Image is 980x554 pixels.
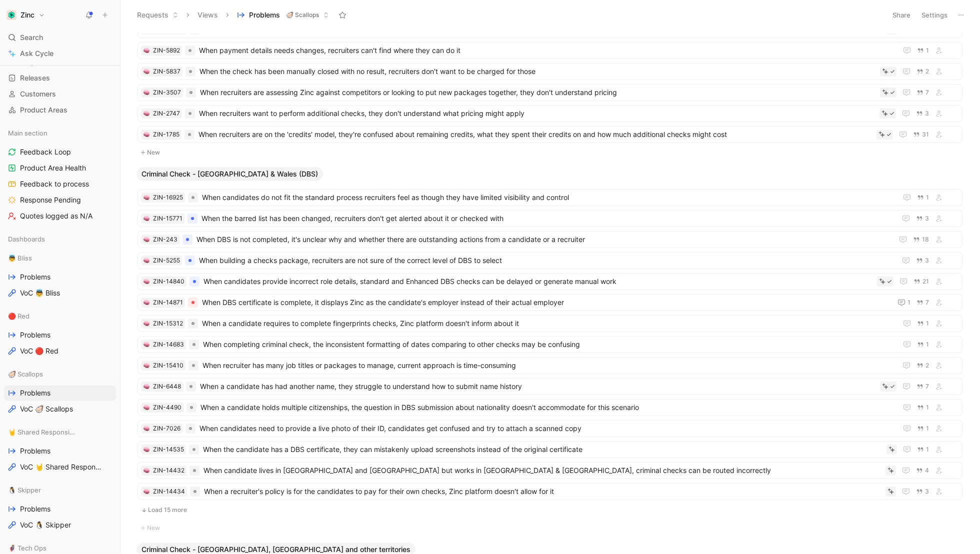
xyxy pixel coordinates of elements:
div: 🧠 [143,383,150,390]
img: 🧠 [143,68,149,74]
img: 🧠 [143,236,149,242]
span: Problems [20,504,50,514]
a: Problems [4,443,116,458]
span: Criminal Check - [GEOGRAPHIC_DATA] & Wales (DBS) [141,169,318,179]
div: 👼 BlissProblemsVoC 👼 Bliss [4,250,116,300]
a: 🧠ZIN-6448When a candidate has had another name, they struggle to understand how to submit name hi... [137,378,962,395]
div: 🐧 SkipperProblemsVoC 🐧 Skipper [4,482,116,532]
span: 7 [925,383,929,389]
button: 3 [914,108,931,119]
span: Releases [20,73,50,83]
a: VoC 🔴 Red [4,343,116,358]
span: When the candidate has a DBS certificate, they can mistakenly upload screenshots instead of the o... [203,443,882,455]
span: Product Area Health [20,163,86,173]
button: 1 [915,423,931,434]
div: 🧠 [143,257,150,264]
span: When recruiter has many job titles or packages to manage, current approach is time-consuming [202,359,892,371]
span: Main section [8,128,47,138]
span: Problems [249,10,280,20]
span: 1 [926,425,929,431]
img: 🧠 [143,110,149,116]
div: ZIN-14432 [153,465,184,475]
span: When DBS certificate is complete, it displays Zinc as the candidate's employer instead of their a... [202,296,887,308]
a: Releases [4,70,116,85]
div: 🦪 ScallopsProblemsVoC 🦪 Scallops [4,366,116,416]
a: VoC 🤘 Shared Responsibility [4,459,116,474]
span: When payment details needs changes, recruiters can't find where they can do it [199,44,893,56]
a: 🧠ZIN-5892When payment details needs changes, recruiters can't find where they can do it1 [137,42,962,59]
span: VoC 🐧 Skipper [20,520,71,530]
div: ZIN-5892 [153,45,180,55]
span: When candidate lives in [GEOGRAPHIC_DATA] and [GEOGRAPHIC_DATA] but works in [GEOGRAPHIC_DATA] & ... [203,464,881,476]
button: 🧠 [143,68,150,75]
button: 1 [915,402,931,413]
a: 🧠ZIN-14683When completing criminal check, the inconsistent formatting of dates comparing to other... [137,336,962,353]
div: 🧠 [143,341,150,348]
span: Search [20,31,43,43]
button: Settings [917,8,952,22]
a: 🧠ZIN-2747When recruiters want to perform additional checks, they don't understand what pricing mi... [137,105,962,122]
button: 🧠 [143,404,150,411]
a: Problems [4,385,116,400]
a: Quotes logged as N/A [4,208,116,223]
button: 🧠 [143,89,150,96]
span: Problems [20,272,50,282]
img: 🧠 [143,320,149,326]
div: ZIN-7026 [153,423,180,433]
a: 🧠ZIN-7026When candidates need to provide a live photo of their ID, candidates get confused and tr... [137,420,962,437]
a: Feedback Loop [4,144,116,159]
div: 🧠 [143,299,150,306]
div: 🧠 [143,320,150,327]
div: ZIN-5255 [153,255,180,265]
button: 4 [914,465,931,476]
img: 🧠 [143,278,149,284]
img: 🧠 [143,47,149,53]
img: 🧠 [143,299,149,305]
span: 1 [926,404,929,410]
span: Ask Cycle [20,47,53,59]
a: 🧠ZIN-16925When candidates do not fit the standard process recruiters feel as though they have lim... [137,189,962,206]
div: ZIN-1785 [153,129,179,139]
span: When recruiters are assessing Zinc against competitors or looking to put new packages together, t... [200,86,876,98]
a: 🧠ZIN-5255When building a checks package, recruiters are not sure of the correct level of DBS to s... [137,252,962,269]
div: 🧠 [143,47,150,54]
img: 🧠 [143,404,149,410]
img: 🧠 [143,89,149,95]
button: 🧠 [143,488,150,495]
button: 🧠 [143,278,150,285]
span: 🦪 Scallops [286,10,319,20]
button: Share [888,8,915,22]
span: 1 [926,341,929,347]
div: 🤘 Shared ResponsibilityProblemsVoC 🤘 Shared Responsibility [4,424,116,474]
img: 🧠 [143,257,149,263]
button: 31 [911,129,931,140]
span: 🦪 Scallops [8,369,43,379]
div: ZIN-5837 [153,66,180,76]
div: ZIN-15771 [153,213,182,223]
div: 🦪 Scallops [4,366,116,381]
button: 1 [915,339,931,350]
div: ZIN-14840 [153,276,184,286]
span: Response Pending [20,195,81,205]
a: 🧠ZIN-14432When candidate lives in [GEOGRAPHIC_DATA] and [GEOGRAPHIC_DATA] but works in [GEOGRAPHI... [137,462,962,479]
button: 🧠 [143,215,150,222]
button: 1 [895,296,912,308]
button: 🧠 [143,236,150,243]
span: 3 [925,110,929,116]
span: Feedback to process [20,179,89,189]
a: 🧠ZIN-243When DBS is not completed, it's unclear why and whether there are outstanding actions fro... [137,231,962,248]
div: Dashboards [4,231,116,249]
img: 🧠 [143,131,149,137]
span: 👼 Bliss [8,253,32,263]
div: ZIN-15312 [153,318,183,328]
button: 🧠 [143,194,150,201]
a: VoC 🦪 Scallops [4,401,116,416]
span: 7 [925,89,929,95]
button: Load 15 more [137,504,962,516]
span: VoC 🤘 Shared Responsibility [20,462,103,472]
button: 2 [914,360,931,371]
